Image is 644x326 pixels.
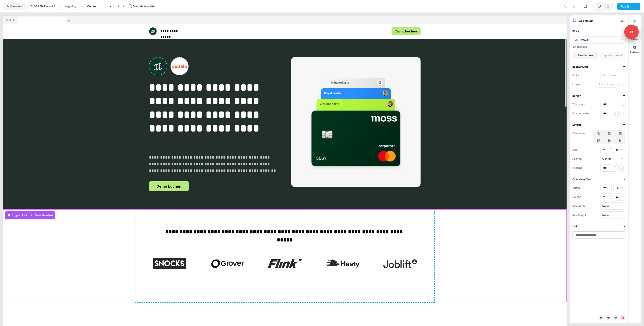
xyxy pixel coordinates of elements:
button: Border [572,93,626,98]
button: Save as new [572,52,598,59]
img: Image [326,247,360,281]
button: Container Size [572,177,626,181]
div: Logos block [7,213,28,218]
div: Border [572,93,581,98]
div: Container Size [572,177,591,181]
button: Demo buchen [149,181,189,191]
img: Browser topbar [3,16,72,24]
img: Image [153,247,187,281]
div: Padding [572,164,582,172]
div: Default variant [35,213,53,218]
div: Max width [572,202,585,210]
img: Image [383,247,417,281]
button: Pick a color [600,72,626,79]
div: Pick a color [602,73,618,78]
div: Link [572,224,578,229]
div: Override template [133,4,155,9]
div: px [616,147,619,152]
div: Default [580,38,589,42]
button: Update current [600,52,626,59]
div: Corner radius [572,110,589,117]
button: Block [572,29,626,34]
button: Layout [572,123,626,127]
div: DE ABM Recent Funding_2 [34,4,58,9]
span: Logo clouds [578,19,593,23]
div: Layout [572,123,581,127]
div: Align to [572,155,582,162]
div: Orientation [572,130,586,137]
button: Settings [629,44,641,54]
div: Image [291,57,421,191]
div: Pick an image [597,82,615,86]
button: Pick an image [596,81,618,88]
div: 30 changes [572,44,626,49]
button: Link [572,224,626,229]
div: px [616,195,619,199]
div: Demo buchen [149,181,279,191]
img: Image [291,57,421,187]
button: Default [572,36,626,44]
div: Width [572,184,580,191]
div: Thickness [572,101,585,108]
div: None [602,213,609,217]
div: Demo buchen [287,27,421,35]
div: % [617,186,619,190]
button: Demo buchen [392,27,421,35]
div: Color [572,72,579,79]
button: Cedalo [78,3,114,10]
div: Gap [572,146,577,153]
div: targeting [65,4,76,9]
div: Background [572,64,588,69]
button: Background [572,64,626,69]
div: None [602,204,609,208]
button: Styles [629,18,641,28]
div: Cedalo [87,4,96,9]
img: Image [210,247,244,281]
button: Publish [617,3,634,10]
div: Center [602,157,611,161]
div: Max height [572,211,586,219]
div: ImageImageImageImageImage [149,243,421,284]
img: Image [268,247,302,281]
div: Height [572,193,581,201]
div: Block [572,29,579,34]
div: Image [572,81,580,88]
button: Overview [4,3,26,10]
